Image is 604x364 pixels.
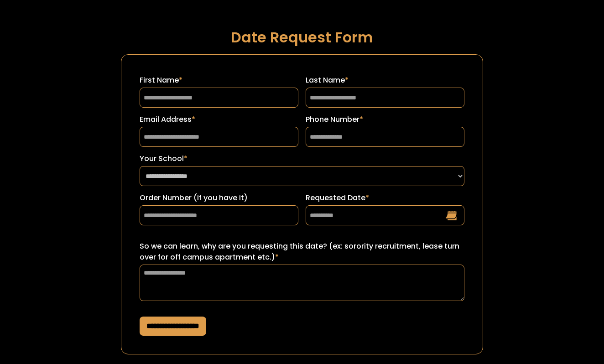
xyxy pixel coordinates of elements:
label: So we can learn, why are you requesting this date? (ex: sorority recruitment, lease turn over for... [140,241,464,263]
label: Email Address [140,114,298,125]
label: Your School [140,153,464,164]
label: Order Number (if you have it) [140,192,298,203]
form: Request a Date Form [121,54,483,354]
label: Phone Number [306,114,464,125]
label: Last Name [306,75,464,86]
label: First Name [140,75,298,86]
h1: Date Request Form [121,29,483,45]
label: Requested Date [306,192,464,203]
